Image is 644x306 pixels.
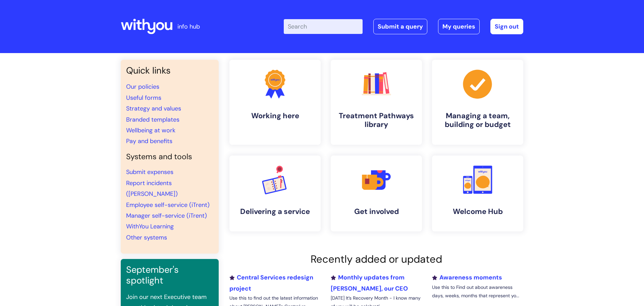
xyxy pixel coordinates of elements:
[126,168,173,176] a: Submit expenses
[229,273,313,292] a: Central Services redesign project
[438,19,480,34] a: My queries
[126,264,213,286] h3: September's spotlight
[235,112,315,120] h4: Working here
[336,207,417,216] h4: Get involved
[126,137,172,145] a: Pay and benefits
[229,253,523,265] h2: Recently added or updated
[229,60,321,145] a: Working here
[432,156,523,231] a: Welcome Hub
[126,179,178,198] a: Report incidents ([PERSON_NAME])
[432,283,523,300] p: Use this to Find out about awareness days, weeks, months that represent yo...
[126,126,175,134] a: Wellbeing at work
[126,104,181,113] a: Strategy and values
[235,207,315,216] h4: Delivering a service
[126,152,213,162] h4: Systems and tools
[490,19,523,34] a: Sign out
[126,83,159,91] a: Our policies
[437,207,518,216] h4: Welcome Hub
[229,156,321,231] a: Delivering a service
[284,19,363,34] input: Search
[126,212,207,220] a: Manager self-service (iTrent)
[284,19,523,34] div: | -
[126,201,210,209] a: Employee self-service (iTrent)
[126,233,167,242] a: Other systems
[126,222,174,230] a: WithYou Learning
[331,273,408,292] a: Monthly updates from [PERSON_NAME], our CEO
[126,116,179,124] a: Branded templates
[126,94,161,102] a: Useful forms
[331,156,422,231] a: Get involved
[373,19,427,34] a: Submit a query
[437,112,518,129] h4: Managing a team, building or budget
[331,60,422,145] a: Treatment Pathways library
[432,60,523,145] a: Managing a team, building or budget
[177,21,200,32] p: info hub
[126,65,213,76] h3: Quick links
[336,112,417,129] h4: Treatment Pathways library
[432,273,502,281] a: Awareness moments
